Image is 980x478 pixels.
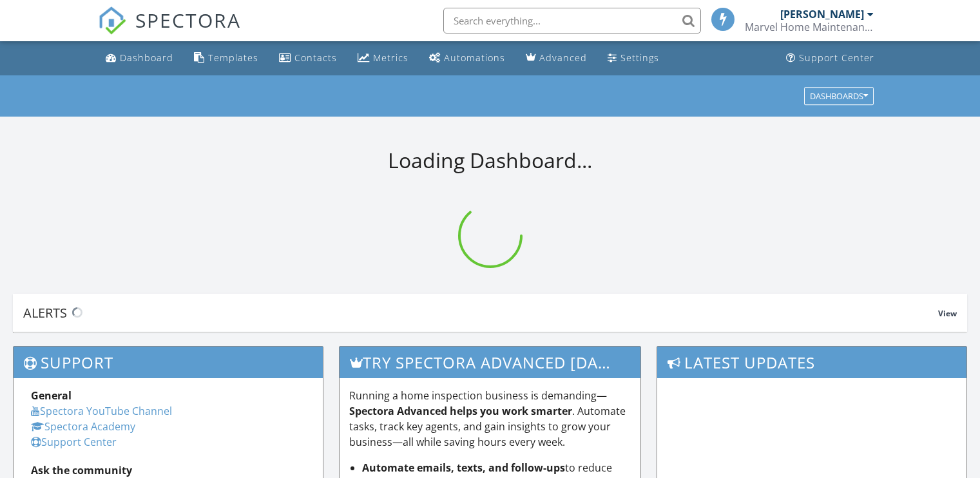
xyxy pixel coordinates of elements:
[98,6,126,35] img: The Best Home Inspection Software - Spectora
[23,304,938,321] div: Alerts
[189,46,264,70] a: Templates
[938,308,957,319] span: View
[373,52,408,64] div: Metrics
[657,347,966,378] h3: Latest Updates
[294,52,337,64] div: Contacts
[799,52,874,64] div: Support Center
[208,52,258,64] div: Templates
[424,46,510,70] a: Automations (Basic)
[135,6,241,33] span: SPECTORA
[31,404,172,418] a: Spectora YouTube Channel
[14,347,323,378] h3: Support
[352,46,414,70] a: Metrics
[274,46,342,70] a: Contacts
[443,8,701,33] input: Search everything...
[620,52,659,64] div: Settings
[444,52,505,64] div: Automations
[521,46,592,70] a: Advanced
[120,52,173,64] div: Dashboard
[31,388,72,403] strong: General
[362,461,565,475] strong: Automate emails, texts, and follow-ups
[340,347,641,378] h3: Try spectora advanced [DATE]
[602,46,664,70] a: Settings
[31,435,117,449] a: Support Center
[804,87,874,105] button: Dashboards
[780,8,864,21] div: [PERSON_NAME]
[101,46,178,70] a: Dashboard
[31,463,305,478] div: Ask the community
[781,46,879,70] a: Support Center
[810,91,868,100] div: Dashboards
[98,17,241,44] a: SPECTORA
[539,52,587,64] div: Advanced
[745,21,874,33] div: Marvel Home Maintenance and Inspections
[349,404,572,418] strong: Spectora Advanced helps you work smarter
[31,419,135,434] a: Spectora Academy
[349,388,631,450] p: Running a home inspection business is demanding— . Automate tasks, track key agents, and gain ins...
